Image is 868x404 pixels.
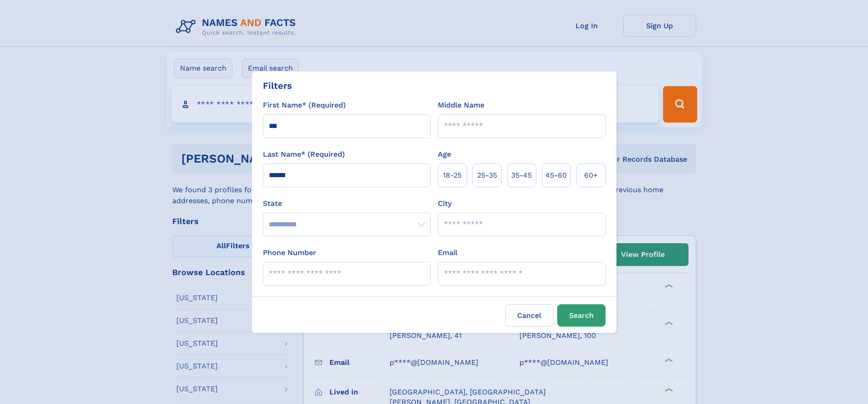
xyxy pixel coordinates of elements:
[545,170,567,181] span: 45‑60
[263,79,292,92] div: Filters
[263,198,431,209] label: State
[557,304,606,327] button: Search
[511,170,532,181] span: 35‑45
[263,247,316,258] label: Phone Number
[584,170,598,181] span: 60+
[263,149,345,160] label: Last Name* (Required)
[477,170,497,181] span: 25‑35
[438,100,484,111] label: Middle Name
[438,247,457,258] label: Email
[263,100,346,111] label: First Name* (Required)
[505,304,554,327] label: Cancel
[438,198,452,209] label: City
[438,149,451,160] label: Age
[443,170,462,181] span: 18‑25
